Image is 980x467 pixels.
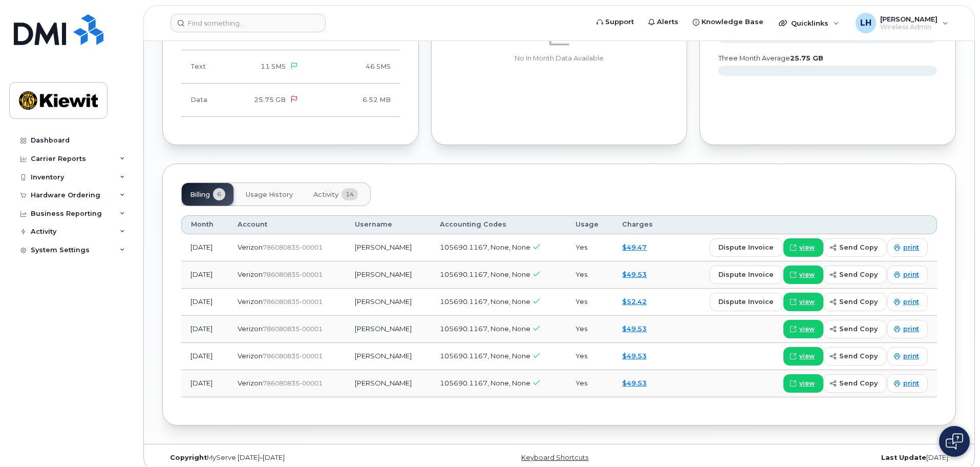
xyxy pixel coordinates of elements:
[783,238,823,257] a: view
[799,270,815,279] span: view
[170,454,207,461] strong: Copyright
[238,352,263,360] span: Verizon
[238,324,263,333] span: Verizon
[622,270,647,278] a: $49.53
[799,324,815,334] span: view
[440,324,530,333] span: 105690.1167, None, None
[440,379,530,387] span: 105690.1167, None, None
[566,316,613,343] td: Yes
[848,13,955,33] div: Lamarcus Harris
[799,352,815,361] span: view
[823,238,886,257] button: send copy
[261,63,286,70] span: 11 SMS
[181,234,228,261] td: [DATE]
[346,234,431,261] td: [PERSON_NAME]
[521,454,588,461] a: Keyboard Shortcuts
[823,320,886,338] button: send copy
[450,54,669,63] p: No In Month Data Available
[622,352,647,360] a: $49.53
[162,454,427,462] div: MyServe [DATE]–[DATE]
[641,12,686,32] a: Alerts
[657,17,678,27] span: Alerts
[238,379,263,387] span: Verizon
[783,320,823,338] a: view
[263,243,323,251] span: 786080835-00001
[783,347,823,366] a: view
[823,347,886,366] button: send copy
[181,316,228,343] td: [DATE]
[783,374,823,393] a: view
[181,215,228,234] th: Month
[783,266,823,284] a: view
[887,374,928,393] a: print
[346,261,431,289] td: [PERSON_NAME]
[823,374,886,393] button: send copy
[903,352,919,361] span: print
[181,261,228,289] td: [DATE]
[839,351,878,361] span: send copy
[440,270,530,278] span: 105690.1167, None, None
[342,188,358,200] span: 14
[263,325,323,333] span: 786080835-00001
[880,23,938,31] span: Wireless Admin
[181,50,222,84] td: Text
[839,297,878,307] span: send copy
[799,243,815,252] span: view
[622,243,647,251] a: $49.47
[246,191,293,199] span: Usage History
[263,352,323,360] span: 786080835-00001
[860,17,871,29] span: LH
[710,293,782,311] button: dispute invoice
[238,243,263,251] span: Verizon
[181,289,228,316] td: [DATE]
[431,215,566,234] th: Accounting Codes
[346,289,431,316] td: [PERSON_NAME]
[903,243,919,252] span: print
[605,17,634,27] span: Support
[710,266,782,284] button: dispute invoice
[903,297,919,307] span: print
[881,454,926,461] strong: Last Update
[701,17,763,27] span: Knowledge Base
[263,298,323,306] span: 786080835-00001
[903,270,919,279] span: print
[799,379,815,388] span: view
[887,266,928,284] a: print
[887,347,928,366] a: print
[263,379,323,387] span: 786080835-00001
[887,238,928,257] a: print
[839,270,878,279] span: send copy
[346,343,431,370] td: [PERSON_NAME]
[887,293,928,311] a: print
[710,238,782,257] button: dispute invoice
[589,12,641,32] a: Support
[566,215,613,234] th: Usage
[238,297,263,306] span: Verizon
[790,54,823,62] tspan: 25.75 GB
[440,352,530,360] span: 105690.1167, None, None
[823,266,886,284] button: send copy
[307,50,400,84] td: 46 SMS
[783,293,823,311] a: view
[313,191,338,199] span: Activity
[622,297,647,306] a: $52.42
[613,215,669,234] th: Charges
[887,320,928,338] a: print
[566,343,613,370] td: Yes
[772,13,846,33] div: Quicklinks
[440,297,530,306] span: 105690.1167, None, None
[622,379,647,387] a: $49.53
[839,242,878,252] span: send copy
[718,242,774,252] span: dispute invoice
[566,370,613,397] td: Yes
[686,12,771,32] a: Knowledge Base
[566,234,613,261] td: Yes
[346,316,431,343] td: [PERSON_NAME]
[238,270,263,278] span: Verizon
[799,297,815,307] span: view
[839,378,878,388] span: send copy
[903,379,919,388] span: print
[823,293,886,311] button: send copy
[718,270,774,279] span: dispute invoice
[181,343,228,370] td: [DATE]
